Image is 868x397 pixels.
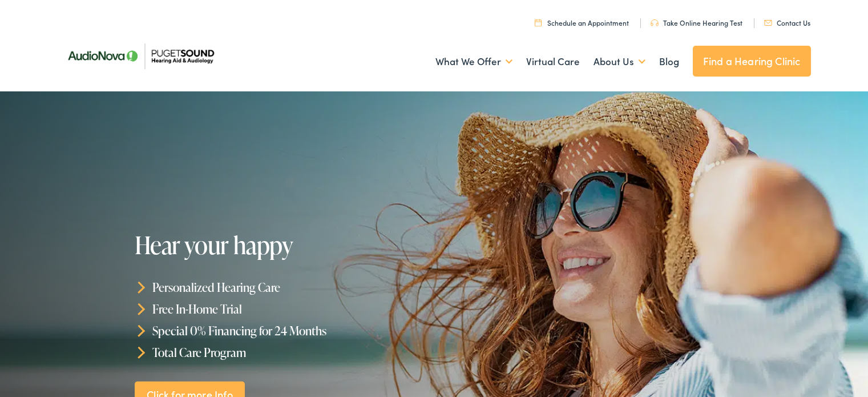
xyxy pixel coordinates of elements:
li: Personalized Hearing Care [135,276,438,298]
li: Total Care Program [135,341,438,363]
h1: Hear your happy [135,232,438,258]
a: Schedule an Appointment [535,18,629,27]
a: Blog [659,41,679,83]
li: Free In-Home Trial [135,298,438,320]
a: Virtual Care [526,41,580,83]
a: What We Offer [435,41,512,83]
img: utility icon [535,19,542,26]
img: utility icon [764,20,772,26]
li: Special 0% Financing for 24 Months [135,320,438,342]
a: Take Online Hearing Test [651,18,742,27]
a: Contact Us [764,18,810,27]
img: utility icon [651,19,659,26]
a: Find a Hearing Clinic [693,46,811,77]
a: About Us [594,41,645,83]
